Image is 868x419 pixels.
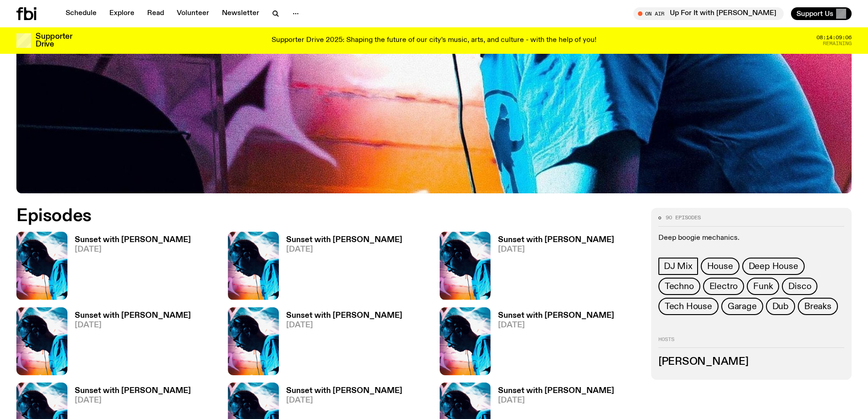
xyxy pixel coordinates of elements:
[491,312,614,375] a: Sunset with [PERSON_NAME][DATE]
[272,36,596,45] p: Supporter Drive 2025: Shaping the future of our city’s music, arts, and culture - with the help o...
[728,301,757,311] span: Garage
[658,298,719,315] a: Tech House
[75,236,191,244] h3: Sunset with [PERSON_NAME]
[798,298,838,315] a: Breaks
[286,312,402,320] h3: Sunset with [PERSON_NAME]
[701,258,740,275] a: House
[279,312,402,375] a: Sunset with [PERSON_NAME][DATE]
[665,301,712,311] span: Tech House
[36,33,72,48] h3: Supporter Drive
[665,281,694,291] span: Techno
[498,321,614,329] span: [DATE]
[782,278,817,295] a: Disco
[16,307,67,375] img: Simon Caldwell stands side on, looking downwards. He has headphones on. Behind him is a brightly ...
[703,278,745,295] a: Electro
[67,312,191,375] a: Sunset with [PERSON_NAME][DATE]
[498,312,614,320] h3: Sunset with [PERSON_NAME]
[440,307,491,375] img: Simon Caldwell stands side on, looking downwards. He has headphones on. Behind him is a brightly ...
[75,387,191,395] h3: Sunset with [PERSON_NAME]
[664,261,693,271] span: DJ Mix
[817,35,852,40] span: 08:14:09:06
[766,298,795,315] a: Dub
[658,337,844,348] h2: Hosts
[791,7,852,20] button: Support Us
[75,246,191,253] span: [DATE]
[286,236,402,244] h3: Sunset with [PERSON_NAME]
[16,208,570,224] h2: Episodes
[658,278,700,295] a: Techno
[658,357,844,367] h3: [PERSON_NAME]
[707,261,733,271] span: House
[228,232,279,300] img: Simon Caldwell stands side on, looking downwards. He has headphones on. Behind him is a brightly ...
[709,281,738,291] span: Electro
[721,298,763,315] a: Garage
[823,41,852,46] span: Remaining
[747,278,779,295] a: Funk
[286,321,402,329] span: [DATE]
[498,236,614,244] h3: Sunset with [PERSON_NAME]
[440,232,491,300] img: Simon Caldwell stands side on, looking downwards. He has headphones on. Behind him is a brightly ...
[16,232,67,300] img: Simon Caldwell stands side on, looking downwards. He has headphones on. Behind him is a brightly ...
[286,246,402,253] span: [DATE]
[171,7,215,20] a: Volunteer
[67,236,191,300] a: Sunset with [PERSON_NAME][DATE]
[228,307,279,375] img: Simon Caldwell stands side on, looking downwards. He has headphones on. Behind him is a brightly ...
[498,246,614,253] span: [DATE]
[104,7,140,20] a: Explore
[804,301,832,311] span: Breaks
[216,7,265,20] a: Newsletter
[772,301,789,311] span: Dub
[60,7,102,20] a: Schedule
[498,397,614,404] span: [DATE]
[796,10,833,18] span: Support Us
[75,312,191,320] h3: Sunset with [PERSON_NAME]
[753,281,773,291] span: Funk
[75,397,191,404] span: [DATE]
[286,387,402,395] h3: Sunset with [PERSON_NAME]
[633,7,784,20] button: On AirUp For It with [PERSON_NAME]
[788,281,811,291] span: Disco
[749,261,798,271] span: Deep House
[142,7,169,20] a: Read
[658,258,698,275] a: DJ Mix
[498,387,614,395] h3: Sunset with [PERSON_NAME]
[658,234,844,243] p: Deep boogie mechanics.
[666,215,701,220] span: 90 episodes
[491,236,614,300] a: Sunset with [PERSON_NAME][DATE]
[279,236,402,300] a: Sunset with [PERSON_NAME][DATE]
[75,321,191,329] span: [DATE]
[286,397,402,404] span: [DATE]
[742,258,805,275] a: Deep House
